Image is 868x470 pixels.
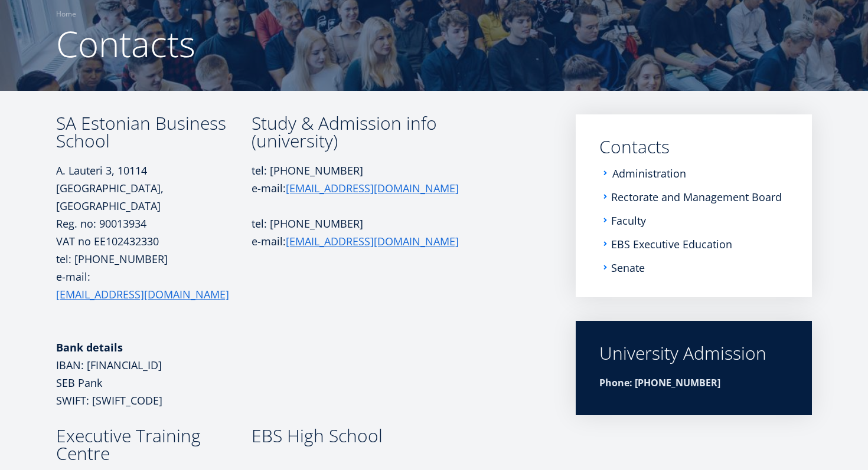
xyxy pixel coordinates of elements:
a: [EMAIL_ADDRESS][DOMAIN_NAME] [286,179,459,197]
p: IBAN: [FINANCIAL_ID] SEB Pank SWIFT: [SWIFT_CODE] [56,338,252,409]
p: tel: [PHONE_NUMBER] e-mail: [252,162,476,197]
p: A. Lauteri 3, 10114 [GEOGRAPHIC_DATA], [GEOGRAPHIC_DATA] Reg. no: 90013934 [56,162,252,232]
strong: Phone: [PHONE_NUMBER] [599,376,720,389]
h3: EBS High School [252,427,476,445]
h3: SA Estonian Business School [56,114,252,150]
a: Senate [611,262,645,274]
p: tel: [PHONE_NUMBER] [252,215,476,232]
h3: Study & Admission info (university) [252,114,476,150]
a: Contacts [599,138,788,156]
a: Faculty [611,215,646,226]
p: e-mail: [252,232,476,250]
a: Home [56,8,76,20]
span: Contacts [56,19,195,68]
a: EBS Executive Education [611,238,732,250]
strong: Bank details [56,340,123,354]
a: [EMAIL_ADDRESS][DOMAIN_NAME] [286,232,459,250]
p: tel: [PHONE_NUMBER] e-mail: [56,250,252,321]
a: Rectorate and Management Board [611,191,782,203]
div: University Admission [599,344,788,362]
a: [EMAIL_ADDRESS][DOMAIN_NAME] [56,285,229,303]
h3: Executive Training Centre [56,427,252,462]
p: VAT no EE102432330 [56,232,252,250]
a: Administration [612,167,686,179]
